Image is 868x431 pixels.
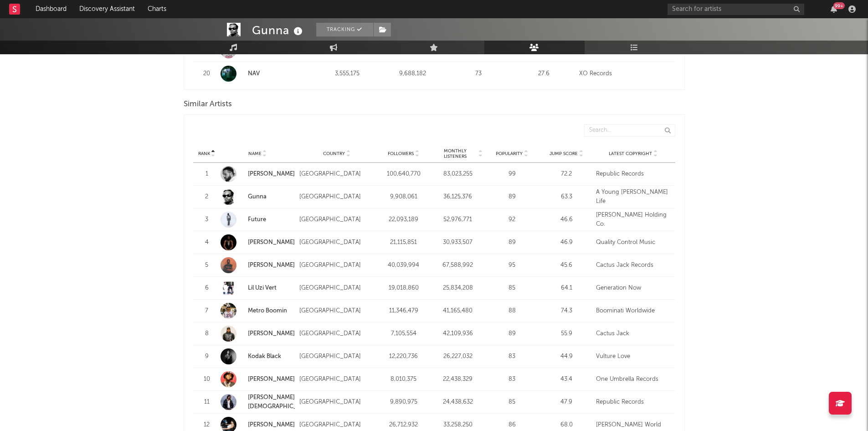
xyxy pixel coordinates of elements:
div: 4 [198,238,216,247]
div: 44.9 [542,352,591,361]
div: 26,712,932 [379,421,428,430]
input: Search for artists [668,4,804,15]
div: [PERSON_NAME] World [596,421,671,430]
div: 2 [198,192,216,202]
a: [PERSON_NAME] [248,262,295,268]
div: 10 [198,375,216,384]
div: 52,976,771 [433,215,483,224]
div: 36,125,376 [433,192,483,202]
a: [PERSON_NAME][DEMOGRAPHIC_DATA] [248,395,314,410]
a: [PERSON_NAME] [221,257,295,273]
div: 8 [198,329,216,338]
span: Monthly Listeners [433,148,477,159]
a: Gunna [248,194,267,200]
div: Vulture Love [596,352,671,361]
div: 1 [198,170,216,179]
span: Latest Copyright [609,151,652,156]
div: Boominati Worldwide [596,306,671,316]
div: 9,908,061 [379,192,428,202]
input: Search... [584,124,675,137]
div: 26,227,032 [433,352,483,361]
div: [GEOGRAPHIC_DATA] [299,306,374,316]
div: 33,258,250 [433,421,483,430]
div: 55.9 [542,329,591,338]
a: Kodak Black [221,348,295,364]
div: 46.6 [542,215,591,224]
div: 11,346,479 [379,306,428,316]
a: Metro Boomin [221,303,295,319]
div: [GEOGRAPHIC_DATA] [299,170,374,179]
div: 67,588,992 [433,261,483,270]
div: 27.6 [514,69,575,78]
a: [PERSON_NAME] [248,171,295,177]
div: 46.9 [542,238,591,247]
div: [GEOGRAPHIC_DATA] [299,329,374,338]
div: Cactus Jack Records [596,261,671,270]
div: 68.0 [542,421,591,430]
a: Future [221,212,295,228]
span: Jump Score [550,151,578,156]
div: One Umbrella Records [596,375,671,384]
div: 22,438,329 [433,375,483,384]
div: A Young [PERSON_NAME] Life [596,188,671,206]
div: 92 [487,215,537,224]
div: [GEOGRAPHIC_DATA] [299,238,374,247]
span: Name [248,151,262,156]
div: Gunna [252,23,305,38]
div: 85 [487,398,537,407]
span: Country [323,151,345,156]
a: Lil Uzi Vert [221,280,295,296]
div: 42,109,936 [433,329,483,338]
a: Lil Uzi Vert [248,285,277,291]
a: Kodak Black [248,353,281,359]
div: 89 [487,329,537,338]
div: [GEOGRAPHIC_DATA] [299,192,374,202]
div: 40,039,994 [379,261,428,270]
div: 3 [198,215,216,224]
span: Popularity [496,151,523,156]
a: [PERSON_NAME] [248,376,295,382]
a: NAV [221,66,312,82]
div: 12,220,736 [379,352,428,361]
div: 9 [198,352,216,361]
div: 8,010,375 [379,375,428,384]
div: 64.1 [542,284,591,293]
div: 30,933,507 [433,238,483,247]
a: [PERSON_NAME] [221,371,295,387]
div: Republic Records [596,170,671,179]
div: Cactus Jack [596,329,671,338]
div: 21,115,851 [379,238,428,247]
div: 83,023,255 [433,170,483,179]
a: NAV [248,71,260,77]
div: Republic Records [596,398,671,407]
a: Metro Boomin [248,308,287,314]
div: 100,640,770 [379,170,428,179]
span: Similar Artists [184,99,232,110]
a: [PERSON_NAME][DEMOGRAPHIC_DATA] [221,393,295,411]
div: 7 [198,306,216,316]
div: 73 [448,69,509,78]
a: Gunna [221,189,295,205]
div: 9,890,975 [379,398,428,407]
div: [GEOGRAPHIC_DATA] [299,352,374,361]
div: 7,105,554 [379,329,428,338]
div: Quality Control Music [596,238,671,247]
div: [PERSON_NAME] Holding Co. [596,211,671,228]
div: 83 [487,375,537,384]
div: 85 [487,284,537,293]
div: 6 [198,284,216,293]
div: 43.4 [542,375,591,384]
div: 11 [198,398,216,407]
div: [GEOGRAPHIC_DATA] [299,421,374,430]
div: XO Records [579,69,671,78]
div: [GEOGRAPHIC_DATA] [299,375,374,384]
span: Followers [388,151,414,156]
div: [GEOGRAPHIC_DATA] [299,284,374,293]
div: 95 [487,261,537,270]
a: [PERSON_NAME] [248,331,295,337]
a: [PERSON_NAME] [221,234,295,250]
a: [PERSON_NAME] [248,422,295,428]
div: 89 [487,238,537,247]
div: 89 [487,192,537,202]
div: 74.3 [542,306,591,316]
